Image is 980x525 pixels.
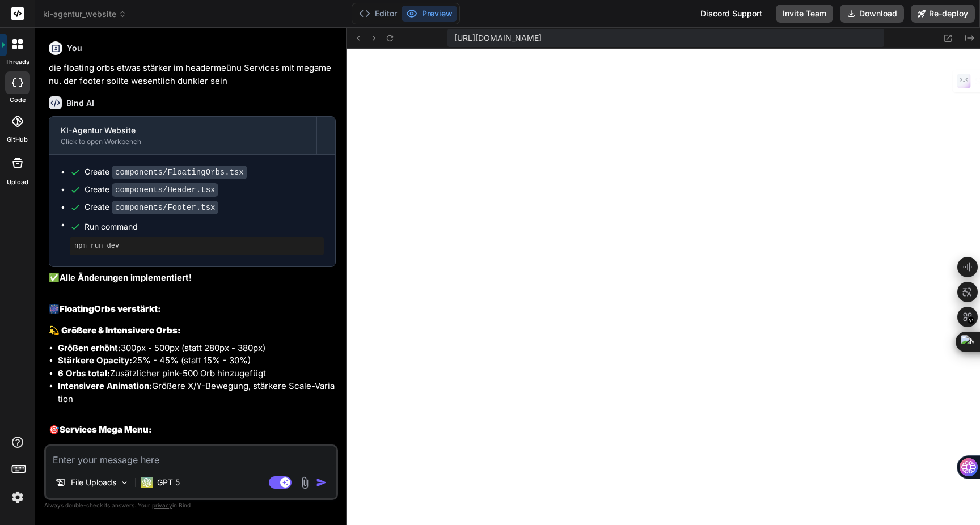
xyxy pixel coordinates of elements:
button: Re-deploy [911,5,975,23]
strong: Services Mega Menu: [60,424,152,435]
strong: Stärkere Opacity: [58,355,132,366]
div: Discord Support [694,5,769,23]
label: Upload [7,177,28,187]
strong: Alle Änderungen implementiert! [60,272,192,283]
button: Preview [402,6,457,22]
pre: npm run dev [74,242,319,251]
label: GitHub [7,135,28,145]
p: File Uploads [71,477,116,488]
h6: You [67,43,82,54]
img: GPT 5 [141,477,153,488]
button: Download [840,5,904,23]
img: icon [316,477,327,488]
span: privacy [152,502,172,509]
div: KI-Agentur Website [61,125,305,136]
button: Editor [354,6,402,22]
p: ✅ [49,272,336,285]
div: Create [85,166,247,178]
p: die floating orbs etwas stärker im headermeünu Services mit megamenu. der footer sollte wesentlic... [49,62,336,87]
div: Click to open Workbench [61,137,305,146]
span: [URL][DOMAIN_NAME] [454,32,542,44]
h6: Bind AI [66,98,94,109]
div: Create [85,201,218,213]
p: Always double-check its answers. Your in Bind [44,500,338,511]
code: components/Header.tsx [112,183,218,197]
button: KI-Agentur WebsiteClick to open Workbench [49,117,316,154]
button: Invite Team [776,5,833,23]
code: components/FloatingOrbs.tsx [112,166,247,179]
label: threads [5,57,29,67]
img: settings [8,488,27,507]
li: Zusätzlicher pink-500 Orb hinzugefügt [58,367,336,380]
strong: 💫 Größere & Intensivere Orbs: [49,325,181,336]
label: code [10,95,26,105]
strong: Intensivere Animation: [58,380,152,391]
iframe: Preview [347,49,980,525]
li: Größere X/Y-Bewegung, stärkere Scale-Variation [58,380,336,405]
strong: 6 Orbs total: [58,368,110,379]
div: Create [85,184,218,196]
h2: 🎆 [49,303,336,316]
code: components/Footer.tsx [112,201,218,214]
span: ki-agentur_website [43,9,126,20]
p: GPT 5 [157,477,180,488]
img: Pick Models [120,478,129,488]
strong: FloatingOrbs verstärkt: [60,303,161,314]
img: attachment [298,476,311,489]
span: Run command [85,221,324,232]
li: 25% - 45% (statt 15% - 30%) [58,354,336,367]
h2: 🎯 [49,424,336,437]
li: 300px - 500px (statt 280px - 380px) [58,342,336,355]
strong: Größen erhöht: [58,342,121,353]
